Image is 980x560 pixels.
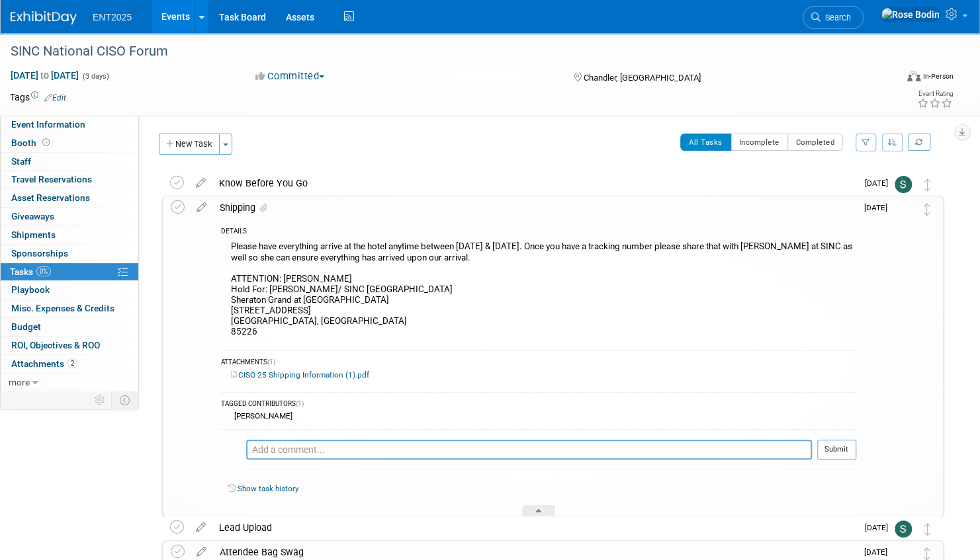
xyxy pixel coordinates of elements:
[221,440,240,459] img: Rose Bodin
[1,189,138,207] a: Asset Reservations
[1,153,138,171] a: Staff
[10,266,51,277] span: Tasks
[213,196,856,219] div: Shipping
[924,179,931,191] i: Move task
[267,358,275,366] span: (1)
[1,337,138,354] a: ROI, Objectives & ROO
[11,229,56,240] span: Shipments
[296,400,304,407] span: (1)
[817,440,856,460] button: Submit
[40,138,52,147] span: Booth not reserved yet
[881,7,940,22] img: Rose Bodin
[813,69,954,89] div: Event Format
[221,238,856,344] div: Please have everything arrive at the hotel anytime between [DATE] & [DATE]. Once you have a track...
[803,6,864,29] a: Search
[865,523,895,532] span: [DATE]
[231,411,292,420] div: [PERSON_NAME]
[10,69,79,81] span: [DATE] [DATE]
[11,284,50,295] span: Playbook
[67,358,77,368] span: 2
[924,547,930,560] i: Move task
[864,547,894,557] span: [DATE]
[11,340,100,350] span: ROI, Objectives & ROO
[922,71,954,81] div: In-Person
[11,156,31,167] span: Staff
[917,91,953,97] div: Event Rating
[908,134,930,151] a: Refresh
[6,40,873,63] div: SINC National CISO Forum
[190,202,213,214] a: edit
[924,523,931,536] i: Move task
[1,355,138,373] a: Attachments2
[251,69,330,83] button: Committed
[1,134,138,152] a: Booth
[1,208,138,225] a: Giveaways
[731,134,788,151] button: Incomplete
[112,391,139,409] td: Toggle Event Tabs
[11,174,92,184] span: Travel Reservations
[1,281,138,299] a: Playbook
[821,13,851,22] span: Search
[1,116,138,134] a: Event Information
[1,245,138,262] a: Sponsorships
[895,520,912,538] img: Stephanie Silva
[212,172,857,194] div: Know Before You Go
[864,203,894,212] span: [DATE]
[10,91,66,104] td: Tags
[89,391,112,409] td: Personalize Event Tab Strip
[11,358,77,369] span: Attachments
[231,370,369,380] a: CISO 25 Shipping Information (1).pdf
[190,546,213,558] a: edit
[93,12,132,22] span: ENT2025
[11,119,85,130] span: Event Information
[11,11,77,24] img: ExhibitDay
[212,516,857,539] div: Lead Upload
[787,134,844,151] button: Completed
[1,171,138,188] a: Travel Reservations
[159,134,220,155] button: New Task
[1,318,138,336] a: Budget
[1,263,138,281] a: Tasks0%
[11,321,41,332] span: Budget
[1,300,138,317] a: Misc. Expenses & Credits
[894,200,911,218] img: Rose Bodin
[11,138,52,148] span: Booth
[11,248,68,259] span: Sponsorships
[924,203,930,216] i: Move task
[38,70,51,81] span: to
[221,358,856,369] div: ATTACHMENTS
[1,226,138,244] a: Shipments
[895,176,912,193] img: Stephanie Silva
[238,484,298,493] a: Show task history
[11,211,54,221] span: Giveaways
[865,179,895,188] span: [DATE]
[221,227,856,238] div: DETAILS
[11,192,90,203] span: Asset Reservations
[189,177,212,189] a: edit
[36,266,51,276] span: 0%
[680,134,731,151] button: All Tasks
[81,72,109,81] span: (3 days)
[907,71,920,81] img: Format-Inperson.png
[583,73,700,83] span: Chandler, [GEOGRAPHIC_DATA]
[221,399,856,411] div: TAGGED CONTRIBUTORS
[189,522,212,534] a: edit
[9,377,30,387] span: more
[11,303,114,313] span: Misc. Expenses & Credits
[44,93,66,102] a: Edit
[1,374,138,391] a: more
